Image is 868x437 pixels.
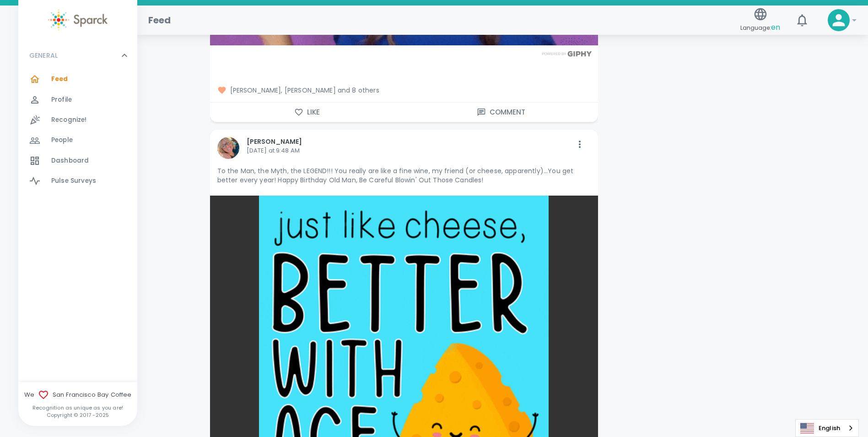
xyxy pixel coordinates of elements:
[18,110,137,130] a: Recognize!
[29,51,58,60] p: GENERAL
[18,130,137,150] a: People
[740,22,780,34] span: Language:
[217,166,591,185] p: To the Man, the Myth, the LEGEND!!! You really are like a fine wine, my friend (or cheese, appare...
[771,22,780,33] span: en
[51,115,87,125] span: Recognize!
[795,419,859,437] aside: Language selected: English
[51,75,68,84] span: Feed
[737,4,784,37] button: Language:en
[18,42,137,69] div: GENERAL
[51,136,73,145] span: People
[795,419,859,437] div: Language
[796,420,858,437] a: English
[18,151,137,171] a: Dashboard
[51,156,89,165] span: Dashboard
[18,69,137,195] div: GENERAL
[217,86,591,95] span: [PERSON_NAME], [PERSON_NAME] and 8 others
[18,389,137,400] span: We San Francisco Bay Coffee
[18,9,137,31] a: Sparck logo
[247,137,572,146] p: [PERSON_NAME]
[18,411,137,419] p: Copyright © 2017 - 2025
[539,51,594,57] img: Powered by GIPHY
[210,103,404,122] button: Like
[18,69,137,89] a: Feed
[18,404,137,411] p: Recognition as unique as you are!
[247,146,572,155] p: [DATE] at 9:48 AM
[18,171,137,191] a: Pulse Surveys
[18,90,137,110] a: Profile
[217,137,239,159] img: Picture of Emily Eaton
[148,13,171,27] h1: Feed
[404,103,598,122] button: Comment
[51,95,72,104] span: Profile
[51,176,96,186] span: Pulse Surveys
[48,9,108,31] img: Sparck logo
